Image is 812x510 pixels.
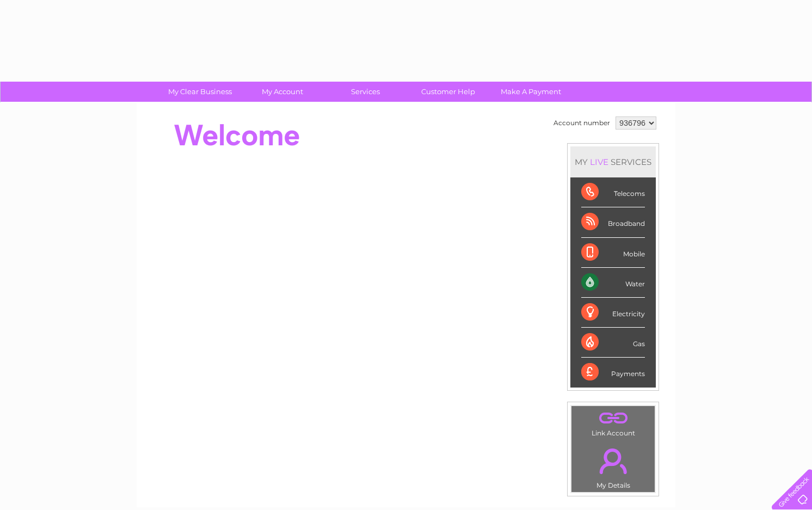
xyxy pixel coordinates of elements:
a: Services [321,82,410,102]
div: Payments [581,358,645,387]
a: Make A Payment [486,82,576,102]
div: Gas [581,328,645,358]
td: My Details [571,439,655,493]
div: Electricity [581,298,645,328]
div: LIVE [588,157,611,167]
div: Broadband [581,207,645,237]
a: . [574,409,652,428]
td: Account number [551,114,613,132]
td: Link Account [571,405,655,440]
div: Mobile [581,238,645,268]
a: Customer Help [403,82,493,102]
div: MY SERVICES [570,146,656,177]
div: Water [581,268,645,298]
a: My Account [238,82,328,102]
a: My Clear Business [155,82,245,102]
a: . [574,442,652,480]
div: Telecoms [581,177,645,207]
